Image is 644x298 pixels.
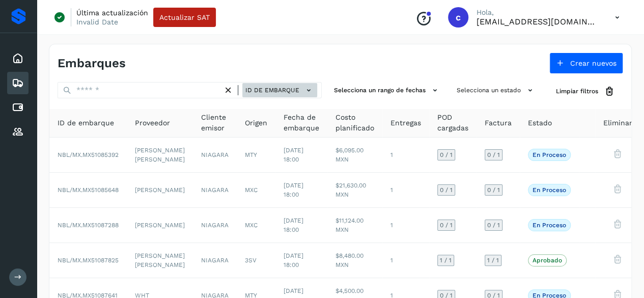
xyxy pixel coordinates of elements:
[245,86,299,95] span: ID de embarque
[245,118,267,128] span: Origen
[135,118,170,128] span: Proveedor
[284,252,303,268] span: [DATE] 18:00
[127,138,193,173] td: [PERSON_NAME] [PERSON_NAME]
[533,257,562,264] p: Aprobado
[487,222,500,228] span: 0 / 1
[477,8,599,17] p: Hola,
[382,173,429,208] td: 1
[603,118,632,128] span: Eliminar
[201,112,229,133] span: Cliente emisor
[284,147,303,163] span: [DATE] 18:00
[487,257,499,263] span: 1 / 1
[242,83,317,98] button: ID de embarque
[7,96,29,119] div: Cuentas por pagar
[58,257,119,264] span: NBL/MX.MX51087825
[390,118,421,128] span: Entregas
[237,208,275,243] td: MXC
[440,257,452,263] span: 1 / 1
[58,151,119,158] span: NBL/MX.MX51085392
[440,187,453,193] span: 0 / 1
[237,243,275,278] td: 3SV
[533,151,566,158] p: En proceso
[284,182,303,198] span: [DATE] 18:00
[76,8,148,17] p: Última actualización
[127,243,193,278] td: [PERSON_NAME] [PERSON_NAME]
[58,222,119,229] span: NBL/MX.MX51087288
[327,173,382,208] td: $21,630.00 MXN
[193,243,237,278] td: NIAGARA
[7,72,29,94] div: Embarques
[477,17,599,26] p: carojas@niagarawater.com
[570,60,617,67] span: Crear nuevos
[7,121,29,143] div: Proveedores
[327,243,382,278] td: $8,480.00 MXN
[437,112,468,133] span: POD cargadas
[284,112,319,133] span: Fecha de embarque
[533,186,566,194] p: En proceso
[533,222,566,229] p: En proceso
[485,118,512,128] span: Factura
[453,82,540,99] button: Selecciona un estado
[193,208,237,243] td: NIAGARA
[330,82,444,99] button: Selecciona un rango de fechas
[237,138,275,173] td: MTY
[76,17,118,26] p: Invalid Date
[440,152,453,158] span: 0 / 1
[58,56,126,71] h4: Embarques
[528,118,552,128] span: Estado
[58,118,114,128] span: ID de embarque
[284,217,303,233] span: [DATE] 18:00
[549,52,623,74] button: Crear nuevos
[327,208,382,243] td: $11,124.00 MXN
[153,8,216,27] button: Actualizar SAT
[382,208,429,243] td: 1
[127,173,193,208] td: [PERSON_NAME]
[382,243,429,278] td: 1
[327,138,382,173] td: $6,095.00 MXN
[193,138,237,173] td: NIAGARA
[335,112,374,133] span: Costo planificado
[440,222,453,228] span: 0 / 1
[556,87,598,96] span: Limpiar filtros
[127,208,193,243] td: [PERSON_NAME]
[159,14,210,21] span: Actualizar SAT
[548,82,623,101] button: Limpiar filtros
[382,138,429,173] td: 1
[58,186,119,194] span: NBL/MX.MX51085648
[7,47,29,70] div: Inicio
[487,187,500,193] span: 0 / 1
[193,173,237,208] td: NIAGARA
[237,173,275,208] td: MXC
[487,152,500,158] span: 0 / 1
